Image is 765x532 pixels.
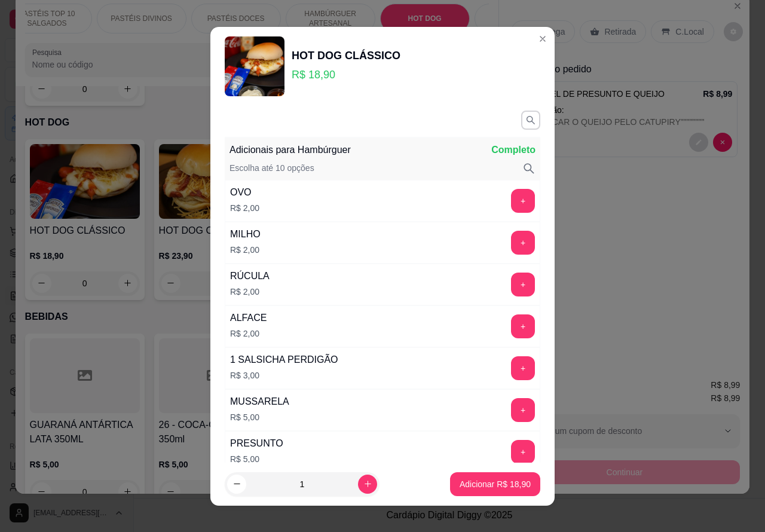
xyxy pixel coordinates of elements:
[533,29,552,48] button: Close
[230,395,289,409] div: MUSSARELA
[230,185,259,200] div: OVO
[292,47,400,64] div: HOT DOG CLÁSSICO
[450,472,540,496] button: Adicionar R$ 18,90
[511,314,535,338] button: add
[511,231,535,255] button: add
[460,478,531,490] p: Adicionar R$ 18,90
[230,311,267,325] div: ALFACE
[511,273,535,296] button: add
[230,227,261,241] div: MILHO
[230,436,283,451] div: PRESUNTO
[230,202,259,214] p: R$ 2,00
[511,356,535,380] button: add
[225,36,284,96] img: product-image
[229,143,351,157] p: Adicionais para Hambúrguer
[358,475,377,494] button: increase-product-quantity
[227,475,246,494] button: decrease-product-quantity
[230,453,283,465] p: R$ 5,00
[230,411,289,423] p: R$ 5,00
[511,398,535,422] button: add
[230,244,261,256] p: R$ 2,00
[230,286,270,298] p: R$ 2,00
[511,189,535,213] button: add
[491,143,535,157] p: Completo
[292,66,400,83] p: R$ 18,90
[230,269,270,283] div: RÚCULA
[511,440,535,464] button: add
[230,353,338,367] div: 1 SALSICHA PERDIGÃO
[230,369,338,381] p: R$ 3,00
[230,328,267,340] p: R$ 2,00
[229,162,314,175] p: Escolha até 10 opções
